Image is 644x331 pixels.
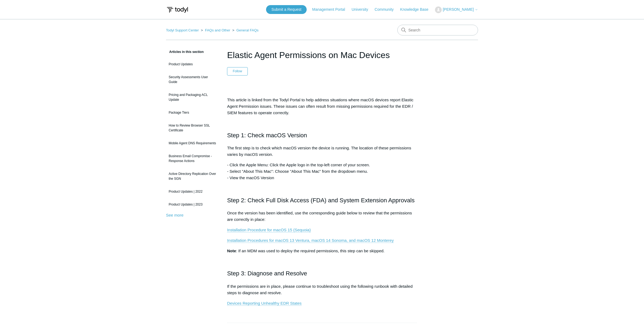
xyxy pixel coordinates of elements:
[166,90,219,105] a: Pricing and Packaging ACL Update
[227,67,248,75] button: Follow Article
[231,28,259,32] li: General FAQs
[166,72,219,87] a: Security Assessments User Guide
[227,228,311,232] a: Installation Procedure for macOS 15 (Sequoia)
[352,7,373,12] a: University
[166,186,219,197] a: Product Updates | 2022
[227,301,302,306] a: Devices Reporting Unhealthy EDR States
[200,28,231,32] li: FAQs and Other
[166,28,199,32] a: Todyl Support Center
[227,283,417,296] p: If the permissions are in place, please continue to troubleshoot using the following runbook with...
[375,7,399,12] a: Community
[266,5,307,14] a: Submit a Request
[312,7,351,12] a: Management Portal
[166,59,219,69] a: Product Updates
[205,28,230,32] a: FAQs and Other
[227,49,417,62] h1: Elastic Agent Permissions on Mac Devices
[435,6,478,13] button: [PERSON_NAME]
[227,248,417,254] p: : If an MDM was used to deploy the required permissions, this step can be skipped.
[166,169,219,184] a: Active Directory Replication Over the SGN
[227,269,417,278] h2: Step 3: Diagnose and Resolve
[166,50,204,54] span: Articles in this section
[166,151,219,166] a: Business Email Compromise - Response Actions
[166,107,219,118] a: Package Tiers
[236,28,259,32] a: General FAQs
[400,7,434,12] a: Knowledge Base
[166,138,219,148] a: Mobile Agent DNS Requirements
[397,25,478,35] input: Search
[227,196,417,205] h2: Step 2: Check Full Disk Access (FDA) and System Extension Approvals
[166,5,189,15] img: Todyl Support Center Help Center home page
[227,162,417,181] p: - Click the Apple Menu: Click the Apple logo in the top-left corner of your screen. - Select "Abo...
[166,28,200,32] li: Todyl Support Center
[227,210,417,223] p: Once the version has been identified, use the corresponding guide below to review that the permis...
[227,97,417,116] p: This article is linked from the Todyl Portal to help address situations where macOS devices repor...
[227,249,236,253] strong: Note
[443,7,474,12] span: [PERSON_NAME]
[166,120,219,135] a: How to Review Browser SSL Certificate
[166,213,183,217] a: See more
[227,238,394,243] a: Installation Procedures for macOS 13 Ventura, macOS 14 Sonoma, and macOS 12 Monterey
[166,199,219,210] a: Product Updates | 2023
[227,145,417,158] p: The first step is to check which macOS version the device is running. The location of these permi...
[227,131,417,140] h2: Step 1: Check macOS Version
